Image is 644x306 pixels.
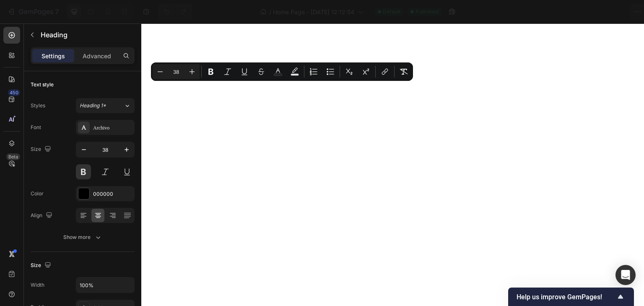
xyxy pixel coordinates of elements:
[595,8,616,16] div: Publish
[31,230,135,245] button: Show more
[83,52,111,60] p: Advanced
[517,293,615,301] span: Help us improve GemPages!
[80,102,106,109] span: Heading 1*
[31,102,45,109] div: Styles
[42,52,65,60] p: Settings
[615,265,636,285] div: Open Intercom Messenger
[158,3,192,20] div: Undo/Redo
[76,277,134,293] input: Auto
[31,260,53,271] div: Size
[557,3,585,20] button: Save
[517,292,626,302] button: Show survey - Help us improve GemPages!
[6,153,20,160] div: Beta
[55,7,59,17] p: 7
[141,23,644,306] iframe: Design area
[93,124,132,132] div: Archivo
[31,144,53,155] div: Size
[31,81,54,88] div: Text style
[31,124,41,131] div: Font
[41,30,131,40] p: Heading
[269,8,271,16] span: /
[31,281,44,289] div: Width
[588,3,623,20] button: Publish
[415,8,439,16] span: Published
[31,210,54,221] div: Align
[8,89,20,96] div: 450
[76,98,135,113] button: Heading 1*
[273,8,354,16] span: Home Page - [DATE] 12:12:54
[151,62,413,81] div: Editor contextual toolbar
[3,3,62,20] button: 7
[31,190,44,197] div: Color
[564,8,578,16] span: Save
[383,8,400,16] span: Default
[63,233,102,241] div: Show more
[93,190,132,198] div: 000000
